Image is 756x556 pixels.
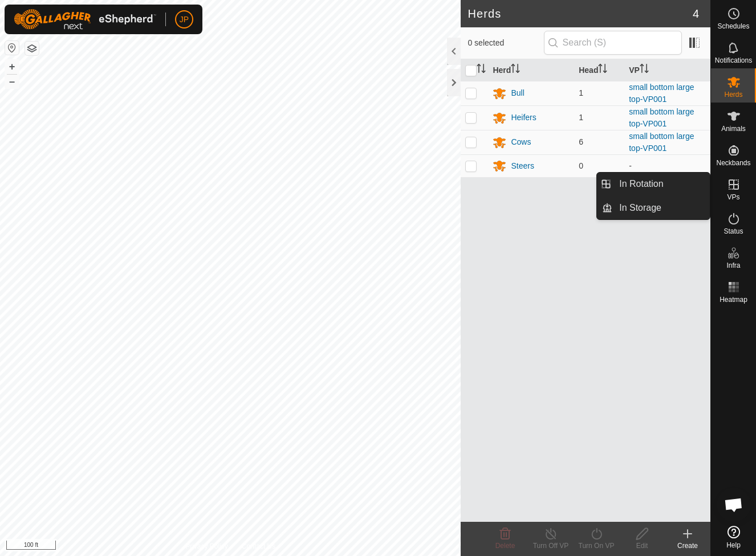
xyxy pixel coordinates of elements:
p-sorticon: Activate to sort [598,66,607,75]
div: Create [665,541,710,551]
a: Help [711,521,756,553]
span: 0 [579,161,583,170]
span: In Rotation [619,177,663,191]
span: Help [726,542,741,549]
button: – [5,75,19,88]
div: Bull [511,87,524,99]
th: VP [624,59,710,81]
span: Status [724,228,743,235]
p-sorticon: Activate to sort [477,66,486,75]
button: Map Layers [25,42,39,55]
a: Privacy Policy [185,541,228,551]
span: 0 selected [468,37,543,49]
li: In Rotation [597,173,710,195]
button: Reset Map [5,41,19,55]
div: Steers [511,160,534,172]
a: In Storage [612,197,710,219]
a: Contact Us [242,541,275,551]
input: Search (S) [544,31,682,55]
span: 1 [579,113,583,122]
div: Cows [511,136,531,148]
p-sorticon: Activate to sort [640,66,649,75]
a: small bottom large top-VP001 [629,83,694,104]
h2: Herds [468,7,692,21]
span: Delete [495,542,515,550]
span: 6 [579,137,583,146]
a: Open chat [717,488,751,522]
div: Turn On VP [574,541,619,551]
li: In Storage [597,197,710,219]
td: - [624,154,710,177]
span: JP [180,14,189,26]
div: Heifers [511,112,536,124]
span: Notifications [715,57,752,64]
div: Edit [619,541,665,551]
span: Schedules [717,23,749,30]
a: small bottom large top-VP001 [629,107,694,128]
div: Turn Off VP [528,541,574,551]
button: + [5,60,19,73]
span: 4 [693,5,699,22]
a: In Rotation [612,173,710,195]
p-sorticon: Activate to sort [511,66,520,75]
img: Gallagher Logo [14,9,156,30]
a: small bottom large top-VP001 [629,132,694,153]
span: Herds [724,91,742,98]
span: VPs [727,194,739,201]
span: In Storage [619,201,661,215]
th: Herd [488,59,574,81]
span: Animals [721,125,746,132]
th: Head [574,59,624,81]
span: 1 [579,88,583,97]
span: Infra [726,262,740,269]
span: Neckbands [716,160,750,166]
span: Heatmap [720,296,747,303]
